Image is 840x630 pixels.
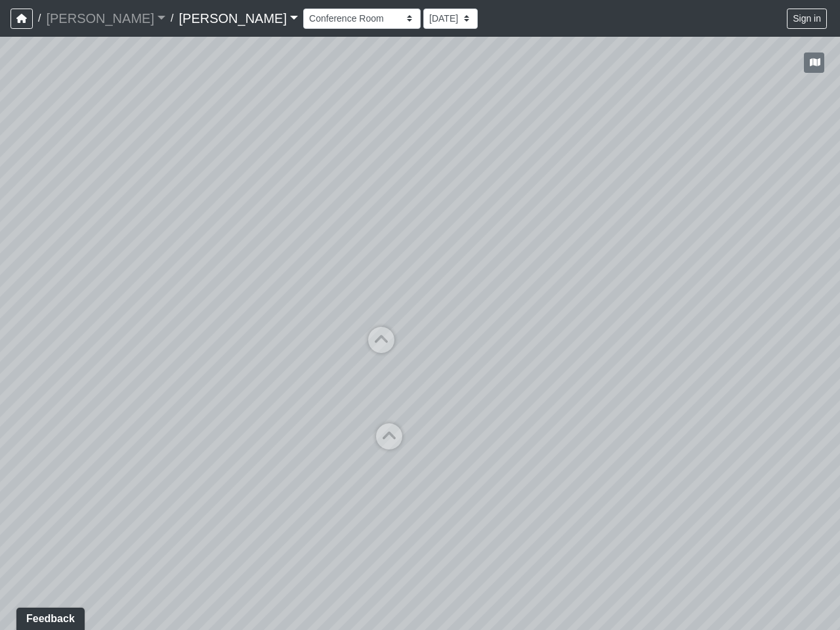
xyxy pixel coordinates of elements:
iframe: Ybug feedback widget [10,604,87,630]
button: Sign in [787,9,827,29]
span: / [33,5,46,31]
a: [PERSON_NAME] [46,5,165,31]
span: / [165,5,178,31]
a: [PERSON_NAME] [178,5,298,31]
